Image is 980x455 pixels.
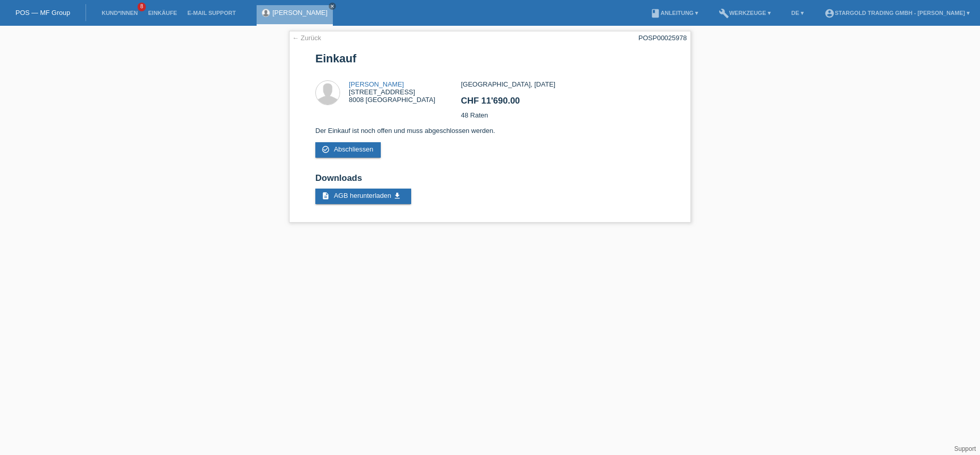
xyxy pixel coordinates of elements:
[786,10,809,16] a: DE ▾
[138,3,146,11] span: 8
[315,127,665,134] p: Der Einkauf ist noch offen und muss abgeschlossen werden.
[96,10,143,16] a: Kund*innen
[322,192,330,200] i: description
[645,10,703,16] a: bookAnleitung ▾
[719,8,729,19] i: build
[714,10,776,16] a: buildWerkzeuge ▾
[819,10,975,16] a: account_circleStargold Trading GmbH - [PERSON_NAME] ▾
[334,192,391,199] span: AGB herunterladen
[273,9,328,16] a: [PERSON_NAME]
[315,142,381,158] a: check_circle_outline Abschliessen
[461,80,664,127] div: [GEOGRAPHIC_DATA], [DATE] 48 Raten
[349,80,435,104] div: [STREET_ADDRESS] 8008 [GEOGRAPHIC_DATA]
[315,173,665,189] h2: Downloads
[349,80,404,88] a: [PERSON_NAME]
[650,8,661,19] i: book
[322,145,330,154] i: check_circle_outline
[954,445,976,452] a: Support
[330,4,335,9] i: close
[182,10,241,16] a: E-Mail Support
[334,145,374,153] span: Abschliessen
[315,189,411,204] a: description AGB herunterladen get_app
[292,34,321,42] a: ← Zurück
[329,3,336,10] a: close
[638,34,687,42] div: POSP00025978
[461,96,664,111] h2: CHF 11'690.00
[15,9,70,16] a: POS — MF Group
[143,10,182,16] a: Einkäufe
[824,8,835,19] i: account_circle
[393,192,401,200] i: get_app
[315,52,665,65] h1: Einkauf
